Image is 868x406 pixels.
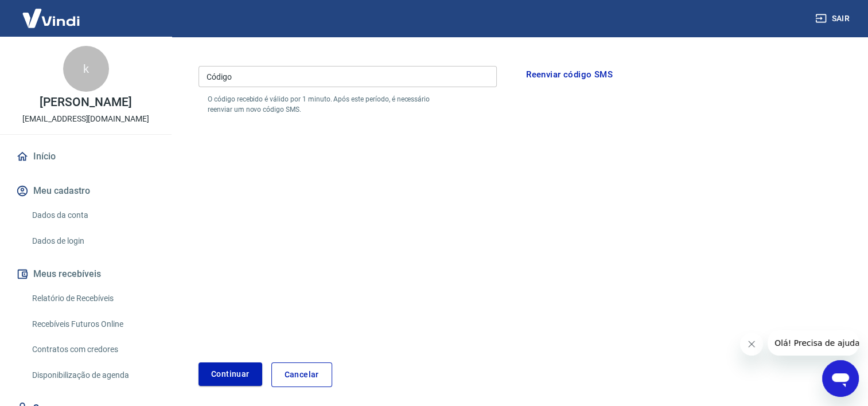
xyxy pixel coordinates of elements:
[28,287,158,310] a: Relatório de Recebíveis
[7,8,96,17] span: Olá! Precisa de ajuda?
[14,261,158,287] button: Meus recebíveis
[28,229,158,253] a: Dados de login
[520,63,619,87] button: Reenviar código SMS
[14,1,88,36] img: Vindi
[14,144,158,169] a: Início
[198,362,262,386] button: Continuar
[813,8,854,29] button: Sair
[768,330,859,356] iframe: Mensagem da empresa
[22,113,149,125] p: [EMAIL_ADDRESS][DOMAIN_NAME]
[28,338,158,361] a: Contratos com credores
[208,94,451,115] p: O código recebido é válido por 1 minuto. Após este período, é necessário reenviar um novo código ...
[28,364,158,387] a: Disponibilização de agenda
[271,362,332,387] a: Cancelar
[740,333,763,356] iframe: Fechar mensagem
[63,46,109,92] div: k
[14,178,158,204] button: Meu cadastro
[28,204,158,227] a: Dados da conta
[28,313,158,336] a: Recebíveis Futuros Online
[40,96,131,108] p: [PERSON_NAME]
[822,360,859,397] iframe: Botão para abrir a janela de mensagens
